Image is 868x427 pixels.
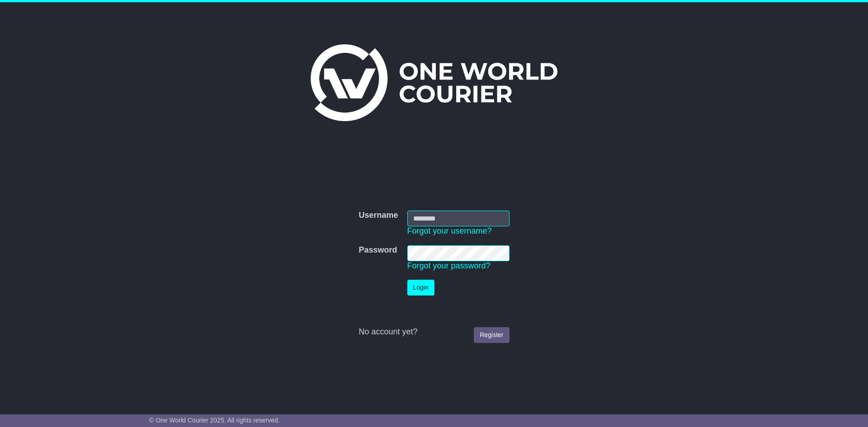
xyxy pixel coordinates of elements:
img: One World [311,44,557,121]
label: Username [359,211,398,221]
label: Password [359,245,397,255]
span: © One World Courier 2025. All rights reserved. [149,417,280,424]
a: Register [474,327,509,343]
button: Login [407,280,434,296]
div: No account yet? [359,327,509,337]
a: Forgot your username? [407,226,492,235]
a: Forgot your password? [407,261,491,270]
